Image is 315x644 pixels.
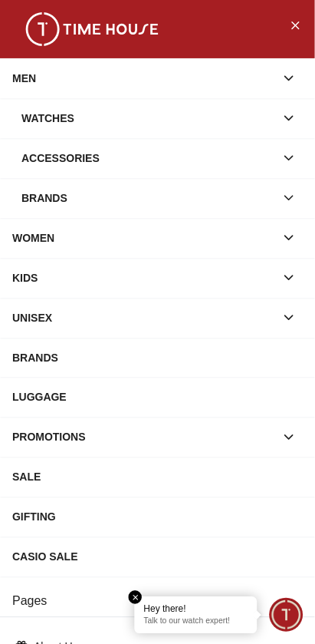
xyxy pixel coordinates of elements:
[129,591,143,605] em: Close tooltip
[12,424,275,451] div: PROMOTIONS
[15,12,169,46] img: ...
[283,12,307,37] button: Close Menu
[12,384,303,411] div: LUGGAGE
[12,264,275,292] div: KIDS
[21,104,275,132] div: Watches
[144,617,248,628] p: Talk to our watch expert!
[12,543,303,571] div: CASIO SALE
[12,224,275,252] div: WOMEN
[12,504,303,531] div: GIFTING
[144,603,248,616] div: Hey there!
[21,144,275,172] div: Accessories
[12,464,303,491] div: SALE
[12,304,275,332] div: UNISEX
[270,599,304,632] div: Chat Widget
[12,344,303,372] div: BRANDS
[12,64,275,92] div: MEN
[21,184,275,212] div: Brands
